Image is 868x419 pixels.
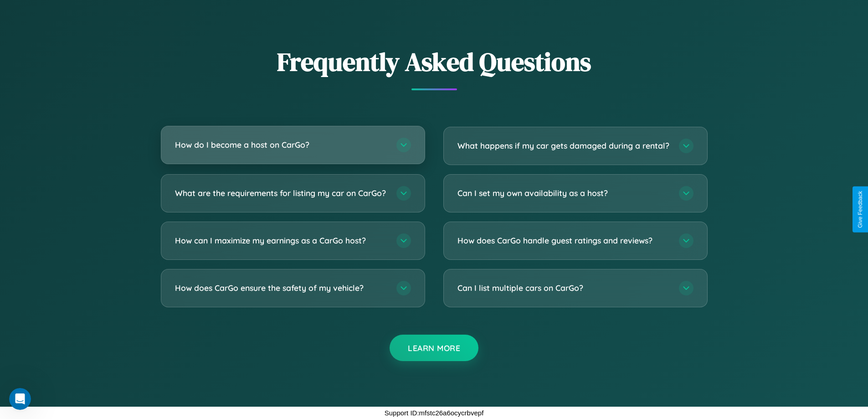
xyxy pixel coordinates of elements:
div: Give Feedback [857,191,863,228]
h3: What happens if my car gets damaged during a rental? [457,140,670,151]
h3: Can I set my own availability as a host? [457,187,670,199]
h3: How does CarGo handle guest ratings and reviews? [457,235,670,246]
button: Learn More [390,335,478,361]
h3: How can I maximize my earnings as a CarGo host? [175,235,387,246]
h3: How does CarGo ensure the safety of my vehicle? [175,282,387,294]
h3: How do I become a host on CarGo? [175,139,387,150]
h3: What are the requirements for listing my car on CarGo? [175,187,387,199]
h2: Frequently Asked Questions [161,44,708,79]
h3: Can I list multiple cars on CarGo? [457,282,670,294]
p: Support ID: mfstc26a6ocycrbvepf [385,407,484,419]
iframe: Intercom live chat [9,388,31,410]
